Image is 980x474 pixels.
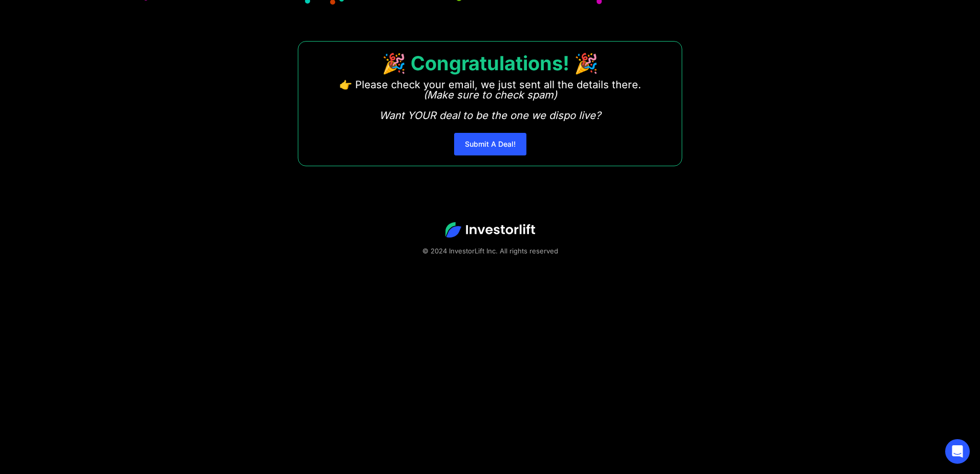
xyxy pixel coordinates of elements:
div: © 2024 InvestorLift Inc. All rights reserved [36,246,944,256]
strong: 🎉 Congratulations! 🎉 [382,51,598,75]
a: Submit A Deal! [454,133,526,155]
div: Open Intercom Messenger [945,439,970,464]
p: 👉 Please check your email, we just sent all the details there. ‍ [339,80,641,121]
em: (Make sure to check spam) Want YOUR deal to be the one we dispo live? [379,89,601,122]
